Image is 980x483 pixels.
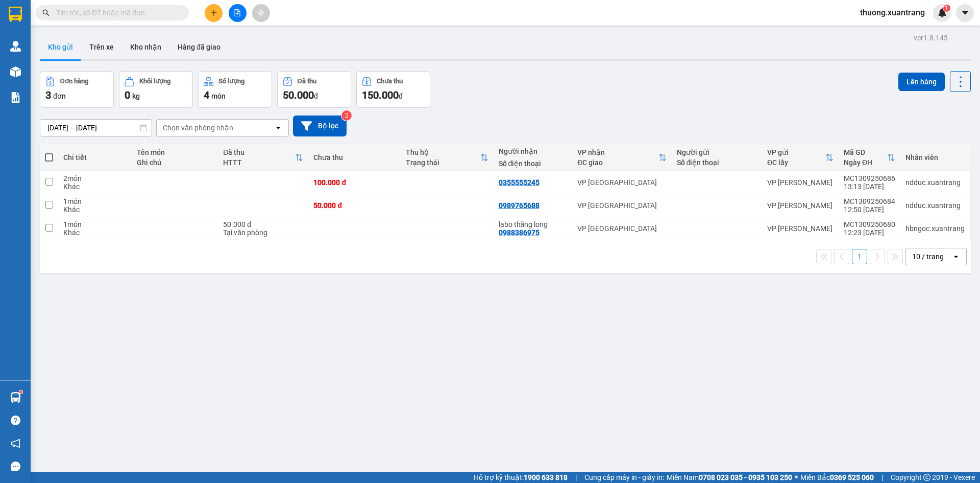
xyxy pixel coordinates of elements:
[577,201,666,210] div: VP [GEOGRAPHIC_DATA]
[767,201,834,210] div: VP [PERSON_NAME]
[844,197,895,205] div: MC1309250684
[198,71,272,108] button: Số lượng4món
[252,4,270,22] button: aim
[223,158,295,167] div: HTTT
[844,205,895,214] div: 12:50 [DATE]
[905,201,965,210] div: ndduc.xuantrang
[211,92,226,100] span: món
[830,473,874,481] strong: 0369 525 060
[499,220,568,228] div: labo thăng long
[10,392,21,403] img: warehouse-icon
[60,78,88,85] div: Đơn hàng
[45,89,51,101] span: 3
[923,474,930,481] span: copyright
[499,159,568,168] div: Số điện thoại
[844,148,887,156] div: Mã GD
[163,123,233,133] div: Chọn văn phòng nhận
[844,174,895,182] div: MC1309250686
[406,158,480,167] div: Trạng thái
[767,224,834,233] div: VP [PERSON_NAME]
[313,201,396,210] div: 50.000 đ
[762,144,839,171] th: Toggle SortBy
[584,472,664,483] span: Cung cấp máy in - giấy in:
[852,6,933,19] span: thuong.xuantrang
[137,148,213,156] div: Tên món
[218,78,244,85] div: Số lượng
[677,158,757,167] div: Số điện thoại
[961,8,970,17] span: caret-down
[881,472,883,483] span: |
[223,228,303,237] div: Tại văn phòng
[912,251,944,262] div: 10 / trang
[844,220,895,228] div: MC1309250680
[10,66,21,77] img: warehouse-icon
[137,158,213,167] div: Ghi chú
[40,120,152,136] input: Select a date range.
[63,228,126,237] div: Khác
[10,41,21,52] img: warehouse-icon
[293,116,347,136] button: Bộ lọc
[223,148,295,156] div: Đã thu
[229,4,247,22] button: file-add
[577,148,658,156] div: VP nhận
[399,92,403,100] span: đ
[63,182,126,191] div: Khác
[572,144,671,171] th: Toggle SortBy
[63,197,126,205] div: 1 món
[499,147,568,155] div: Người nhận
[40,71,114,108] button: Đơn hàng3đơn
[205,4,223,22] button: plus
[905,178,965,187] div: ndduc.xuantrang
[943,5,950,12] sup: 1
[277,71,351,108] button: Đã thu50.000đ
[499,228,540,237] div: 0988386975
[313,178,396,187] div: 100.000 đ
[852,249,867,264] button: 1
[905,224,965,233] div: hbngoc.xuantrang
[844,158,887,167] div: Ngày ĐH
[767,148,825,156] div: VP gửi
[362,89,399,101] span: 150.000
[377,78,403,85] div: Chưa thu
[938,8,947,17] img: icon-new-feature
[11,416,20,425] span: question-circle
[314,92,318,100] span: đ
[905,153,965,162] div: Nhân viên
[169,35,229,59] button: Hàng đã giao
[952,252,960,261] svg: open
[577,224,666,233] div: VP [GEOGRAPHIC_DATA]
[274,124,282,132] svg: open
[767,158,825,167] div: ĐC lấy
[667,472,792,483] span: Miền Nam
[800,472,874,483] span: Miền Bắc
[699,473,792,481] strong: 0708 023 035 - 0935 103 250
[42,9,50,16] span: search
[63,174,126,182] div: 2 món
[914,32,948,43] div: ver 1.8.143
[125,89,130,101] span: 0
[234,9,241,16] span: file-add
[341,110,352,121] sup: 2
[577,178,666,187] div: VP [GEOGRAPHIC_DATA]
[9,7,22,22] img: logo-vxr
[406,148,480,156] div: Thu hộ
[63,153,126,162] div: Chi tiết
[11,439,20,448] span: notification
[210,9,217,16] span: plus
[218,144,308,171] th: Toggle SortBy
[19,390,22,394] sup: 1
[524,473,568,481] strong: 1900 633 818
[577,158,658,167] div: ĐC giao
[474,472,568,483] span: Hỗ trợ kỹ thuật:
[10,92,21,103] img: solution-icon
[945,5,948,12] span: 1
[81,35,122,59] button: Trên xe
[204,89,209,101] span: 4
[499,178,540,187] div: 0355555245
[898,73,945,91] button: Lên hàng
[795,475,798,479] span: ⚪️
[257,9,264,16] span: aim
[63,205,126,214] div: Khác
[313,153,396,162] div: Chưa thu
[356,71,430,108] button: Chưa thu150.000đ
